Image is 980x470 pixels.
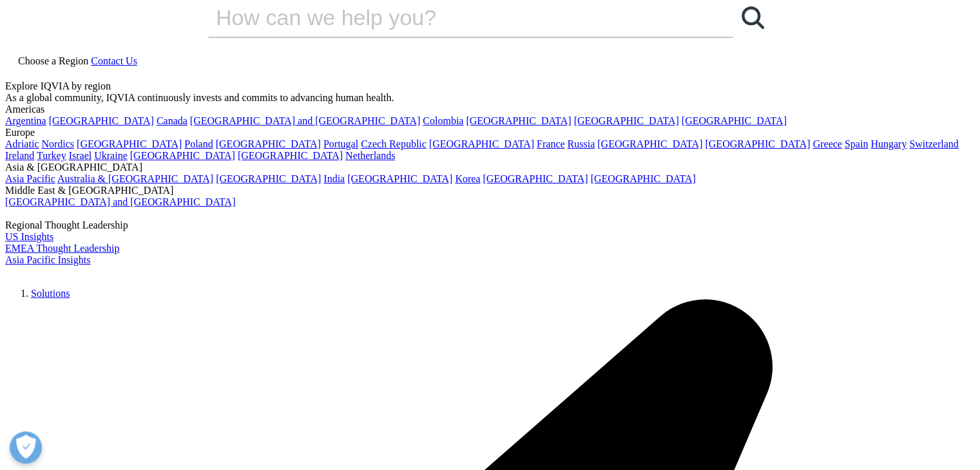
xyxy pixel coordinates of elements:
a: Israel [69,150,92,161]
div: Americas [5,104,975,115]
a: [GEOGRAPHIC_DATA] [238,150,343,161]
a: Russia [568,138,595,149]
a: [GEOGRAPHIC_DATA] [429,138,534,149]
a: Canada [157,115,187,126]
a: Switzerland [909,138,958,149]
a: Australia & [GEOGRAPHIC_DATA] [57,173,213,184]
a: France [537,138,565,149]
a: [GEOGRAPHIC_DATA] [466,115,571,126]
a: India [323,173,345,184]
a: [GEOGRAPHIC_DATA] [77,138,182,149]
a: Turkey [37,150,66,161]
button: Open Preferences [10,431,42,464]
div: Regional Thought Leadership [5,220,975,231]
a: [GEOGRAPHIC_DATA] [705,138,810,149]
a: Solutions [31,288,70,299]
a: [GEOGRAPHIC_DATA] [216,173,321,184]
a: [GEOGRAPHIC_DATA] [216,138,321,149]
a: Adriatic [5,138,39,149]
div: Asia & [GEOGRAPHIC_DATA] [5,162,975,173]
a: [GEOGRAPHIC_DATA] [347,173,452,184]
a: Czech Republic [361,138,427,149]
a: Korea [455,173,480,184]
a: Spain [845,138,868,149]
svg: Search [742,6,764,29]
a: Ireland [5,150,34,161]
div: Middle East & [GEOGRAPHIC_DATA] [5,185,975,196]
a: [GEOGRAPHIC_DATA] and [GEOGRAPHIC_DATA] [5,196,235,207]
a: [GEOGRAPHIC_DATA] [591,173,696,184]
a: [GEOGRAPHIC_DATA] [597,138,702,149]
a: Asia Pacific [5,173,55,184]
a: [GEOGRAPHIC_DATA] [130,150,235,161]
a: Poland [184,138,213,149]
div: Explore IQVIA by region [5,80,975,92]
a: Hungary [870,138,907,149]
a: Argentina [5,115,46,126]
div: As a global community, IQVIA continuously invests and commits to advancing human health. [5,92,975,104]
a: Colombia [423,115,463,126]
a: [GEOGRAPHIC_DATA] [574,115,679,126]
a: [GEOGRAPHIC_DATA] [483,173,588,184]
a: [GEOGRAPHIC_DATA] [682,115,787,126]
a: Ukraine [94,150,128,161]
a: EMEA Thought Leadership [5,243,119,254]
a: Asia Pacific Insights [5,254,90,265]
a: [GEOGRAPHIC_DATA] and [GEOGRAPHIC_DATA] [190,115,420,126]
a: Greece [812,138,841,149]
a: Contact Us [91,55,137,66]
a: Portugal [323,138,358,149]
a: Nordics [41,138,74,149]
span: Choose a Region [18,55,88,66]
a: US Insights [5,231,53,242]
a: Netherlands [345,150,395,161]
div: Europe [5,127,975,138]
a: [GEOGRAPHIC_DATA] [49,115,154,126]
